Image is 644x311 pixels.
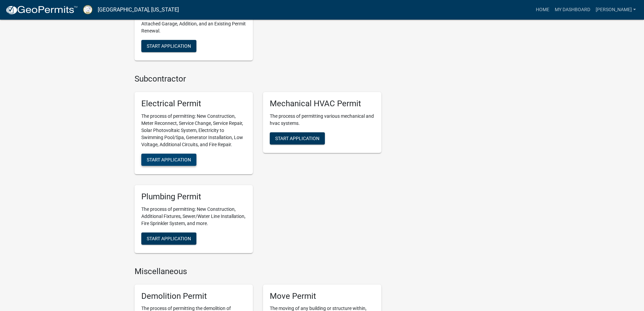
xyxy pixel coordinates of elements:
span: Start Application [147,236,191,241]
h5: Electrical Permit [141,99,246,109]
a: My Dashboard [552,3,593,16]
img: Putnam County, Georgia [83,5,92,14]
button: Start Application [141,154,196,166]
button: Start Application [141,232,196,245]
span: Start Application [275,136,319,141]
button: Start Application [270,132,325,145]
h4: Subcontractor [135,74,381,84]
a: [PERSON_NAME] [593,3,639,16]
p: The process of permitting various mechanical and hvac systems. [270,113,375,127]
h5: Move Permit [270,291,375,301]
h4: Miscellaneous [135,267,381,276]
button: Start Application [141,40,196,52]
h5: Demolition Permit [141,291,246,301]
a: Home [533,3,552,16]
span: Start Application [147,157,191,162]
h5: Plumbing Permit [141,192,246,202]
h5: Mechanical HVAC Permit [270,99,375,109]
p: The process of permitting: New Construction, Additional Fixtures, Sewer/Water Line Installation, ... [141,206,246,227]
span: Start Application [147,43,191,49]
p: The process of permitting: a Single Family Dwelling, Remodel, Existing Home Relocation, Attached ... [141,6,246,35]
p: The process of permitting: New Construction, Meter Reconnect, Service Change, Service Repair, Sol... [141,113,246,148]
a: [GEOGRAPHIC_DATA], [US_STATE] [98,4,179,16]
